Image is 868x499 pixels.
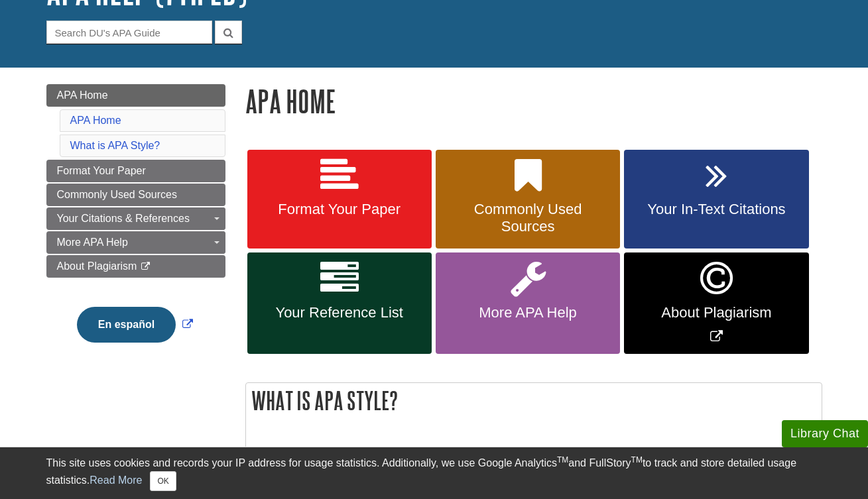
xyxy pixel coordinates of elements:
[57,237,128,248] span: More APA Help
[90,474,142,486] a: Read More
[46,84,225,107] a: APA Home
[245,84,822,118] h1: APA Home
[257,201,422,218] span: Format Your Paper
[57,189,177,200] span: Commonly Used Sources
[46,207,225,230] a: Your Citations & References
[46,184,225,206] a: Commonly Used Sources
[446,304,610,321] span: More APA Help
[246,383,822,418] h2: What is APA Style?
[257,304,422,321] span: Your Reference List
[624,252,808,354] a: Link opens in new window
[57,260,137,272] span: About Plagiarism
[247,150,432,249] a: Format Your Paper
[46,231,225,254] a: More APA Help
[57,89,108,101] span: APA Home
[70,140,160,151] a: What is APA Style?
[782,420,868,447] button: Library Chat
[46,255,225,278] a: About Plagiarism
[140,262,151,271] i: This link opens in a new window
[46,84,225,365] div: Guide Page Menu
[624,150,808,249] a: Your In-Text Citations
[446,201,610,235] span: Commonly Used Sources
[46,21,212,44] input: Search DU's APA Guide
[436,150,620,249] a: Commonly Used Sources
[46,160,225,182] a: Format Your Paper
[557,455,568,465] sup: TM
[57,165,146,176] span: Format Your Paper
[634,304,798,321] span: About Plagiarism
[247,252,432,354] a: Your Reference List
[70,115,121,126] a: APA Home
[150,471,176,491] button: Close
[634,201,798,218] span: Your In-Text Citations
[77,307,176,343] button: En español
[57,213,190,224] span: Your Citations & References
[46,455,822,491] div: This site uses cookies and records your IP address for usage statistics. Additionally, we use Goo...
[436,252,620,354] a: More APA Help
[74,319,196,330] a: Link opens in new window
[631,455,643,465] sup: TM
